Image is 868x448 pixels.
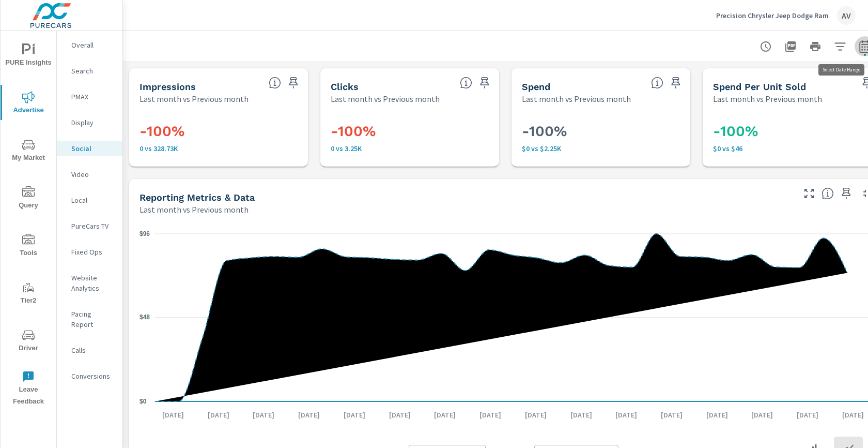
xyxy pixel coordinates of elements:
p: Local [71,195,114,205]
span: The number of times an ad was clicked by a consumer. [460,77,472,89]
h5: Clicks [331,81,359,92]
span: Tools [4,234,53,259]
text: $0 [139,398,147,405]
span: The number of times an ad was shown on your behalf. [269,77,281,89]
span: Understand Social data over time and see how metrics compare to each other. [822,187,834,200]
h5: Spend Per Unit Sold [713,81,806,92]
button: Print Report [805,36,826,57]
p: 0 vs 328.73K [139,144,298,153]
p: [DATE] [789,410,826,420]
span: Save this to your personalized report [476,74,493,91]
p: [DATE] [155,410,191,420]
p: $0 vs $2.25K [522,144,680,153]
span: Driver [4,329,53,354]
button: "Export Report to PDF" [780,36,801,57]
p: Search [71,66,114,76]
h5: Spend [522,81,550,92]
div: Overall [57,37,122,53]
h3: -100% [331,123,489,140]
p: PMAX [71,92,114,102]
div: Fixed Ops [57,244,122,260]
p: [DATE] [427,410,463,420]
p: PureCars TV [71,221,114,231]
p: [DATE] [245,410,282,420]
p: Last month vs Previous month [522,93,631,105]
text: $48 [139,313,150,321]
p: [DATE] [336,410,373,420]
p: Website Analytics [71,273,114,293]
p: Fixed Ops [71,247,114,257]
div: PureCars TV [57,218,122,234]
span: The amount of money spent on advertising during the period. [651,77,663,89]
h5: Impressions [139,81,196,92]
p: Last month vs Previous month [331,93,440,105]
p: [DATE] [744,410,780,420]
p: Social [71,143,114,154]
div: nav menu [1,31,56,412]
div: Social [57,141,122,156]
p: Overall [71,40,114,50]
span: PURE Insights [4,43,53,69]
p: Pacing Report [71,309,114,330]
h3: -100% [522,123,680,140]
div: Video [57,167,122,182]
p: Calls [71,345,114,355]
span: My Market [4,139,53,164]
span: Save this to your personalized report [838,185,855,202]
div: AV [837,6,856,25]
div: Calls [57,342,122,358]
p: Video [71,169,114,180]
div: PMAX [57,89,122,104]
h5: Reporting Metrics & Data [139,192,255,203]
div: Website Analytics [57,270,122,296]
span: Save this to your personalized report [668,74,684,91]
p: Conversions [71,371,114,381]
span: Tier2 [4,281,53,307]
span: Advertise [4,91,53,116]
p: [DATE] [382,410,418,420]
p: [DATE] [200,410,237,420]
p: Last month vs Previous month [139,203,249,216]
p: 0 vs 3,254 [331,144,489,153]
text: $96 [139,230,150,237]
span: Query [4,186,53,212]
button: Apply Filters [830,36,850,57]
span: Save this to your personalized report [285,74,302,91]
p: [DATE] [518,410,554,420]
div: Search [57,63,122,79]
div: Display [57,115,122,130]
p: [DATE] [291,410,327,420]
div: Conversions [57,368,122,384]
p: [DATE] [563,410,599,420]
p: Precision Chrysler Jeep Dodge Ram [716,11,829,20]
button: Make Fullscreen [801,185,817,202]
p: Last month vs Previous month [713,93,822,105]
div: Local [57,192,122,208]
p: [DATE] [654,410,690,420]
h3: -100% [139,123,298,140]
p: Last month vs Previous month [139,93,249,105]
p: [DATE] [472,410,508,420]
p: [DATE] [608,410,644,420]
p: Display [71,117,114,128]
span: Leave Feedback [4,370,53,408]
div: Pacing Report [57,306,122,332]
p: [DATE] [699,410,735,420]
